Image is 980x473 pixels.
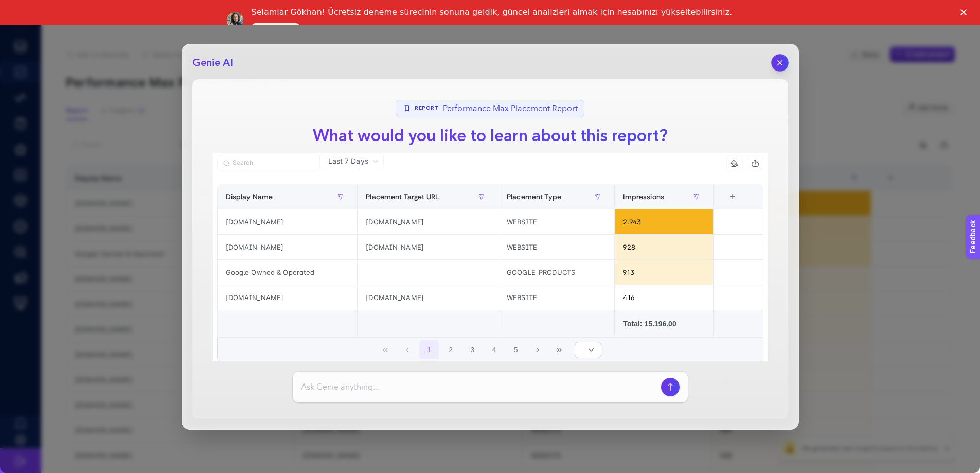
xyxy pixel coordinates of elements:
[218,260,358,285] div: Google Owned & Operated
[252,7,733,17] div: Selamlar Gökhan! Ücretsiz deneme sürecinin sonuna geldik, güncel analizleri almak için hesabınızı...
[358,285,498,310] div: [DOMAIN_NAME]
[226,192,273,201] span: Display Name
[550,340,569,360] button: Last Page
[463,340,483,360] button: 3
[6,3,39,11] span: Feedback
[358,235,498,259] div: [DOMAIN_NAME]
[218,235,358,259] div: [DOMAIN_NAME]
[507,192,561,201] span: Placement Type
[252,23,300,36] a: Aktifleştir
[498,260,614,285] div: GOOGLE_PRODUCTS
[441,340,460,360] button: 2
[192,56,233,70] h2: Genie AI
[960,9,971,15] div: Close
[358,209,498,234] div: [DOMAIN_NAME]
[623,192,664,201] span: Impressions
[723,192,742,201] div: +
[722,192,730,215] div: 4 items selected
[623,319,704,329] div: Total: 15.196.00
[233,159,314,167] input: Search
[328,156,368,166] span: Last 7 Days
[615,260,712,285] div: 913
[443,102,578,115] span: Performance Max Placement Report
[528,340,547,360] button: Next Page
[498,209,614,234] div: WEBSITE
[218,209,358,234] div: [DOMAIN_NAME]
[506,340,526,360] button: 5
[419,340,439,360] button: 1
[498,285,614,310] div: WEBSITE
[213,169,768,381] div: Last 7 Days
[485,340,504,360] button: 4
[301,381,657,393] input: Ask Genie anything...
[615,285,712,310] div: 416
[218,285,358,310] div: [DOMAIN_NAME]
[615,235,712,259] div: 928
[498,235,614,259] div: WEBSITE
[415,104,439,112] span: Report
[615,209,712,234] div: 2.943
[366,192,439,201] span: Placement Target URL
[227,12,243,28] img: Profile image for Neslihan
[305,124,676,148] h1: What would you like to learn about this report?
